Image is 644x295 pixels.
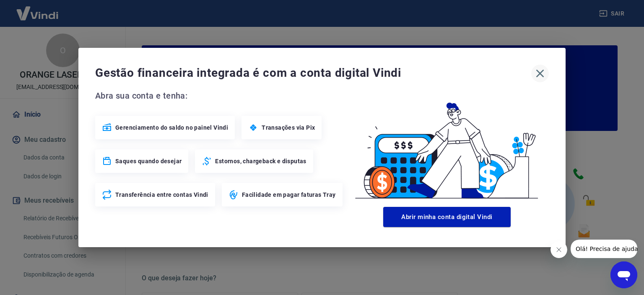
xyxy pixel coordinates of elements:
[115,157,182,165] span: Saques quando desejar
[345,89,549,204] img: Good Billing
[95,65,531,81] span: Gestão financeira integrada é com a conta digital Vindi
[242,191,336,199] span: Facilidade em pagar faturas Tray
[95,89,345,102] span: Abra sua conta e tenha:
[115,123,228,132] span: Gerenciamento do saldo no painel Vindi
[5,6,70,13] span: Olá! Precisa de ajuda?
[215,157,306,165] span: Estornos, chargeback e disputas
[115,191,208,199] span: Transferência entre contas Vindi
[262,123,315,132] span: Transações via Pix
[383,207,511,227] button: Abrir minha conta digital Vindi
[571,240,637,258] iframe: Mensagem da empresa
[551,241,567,258] iframe: Fechar mensagem
[610,261,637,288] iframe: Botão para abrir a janela de mensagens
